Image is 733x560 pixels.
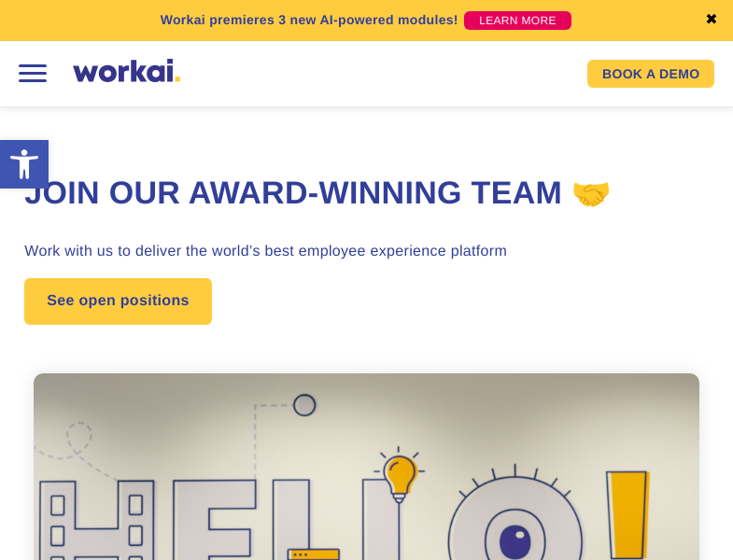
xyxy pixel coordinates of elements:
[464,11,571,30] a: LEARN MORE
[24,241,708,263] h3: Work with us to deliver the world’s best employee experience platform
[705,13,718,28] a: ✖
[161,10,458,30] p: Workai premieres 3 new AI-powered modules!
[24,278,211,325] a: See open positions
[587,60,714,88] a: BOOK A DEMO
[24,173,708,216] h1: Join our award-winning team 🤝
